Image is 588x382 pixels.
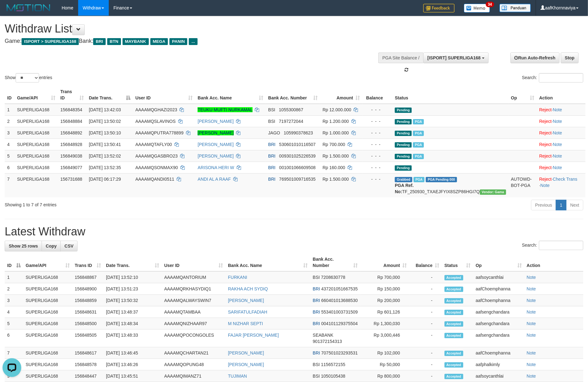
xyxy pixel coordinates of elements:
a: [PERSON_NAME] [198,142,234,147]
span: AAAAMQGASBRO23 [135,153,178,158]
span: Show 25 rows [9,244,38,249]
div: Showing 1 to 7 of 7 entries [5,199,240,208]
span: Accepted [445,321,463,327]
th: ID: activate to sort column descending [5,254,23,271]
span: BRI [268,165,275,170]
th: Balance [363,86,393,104]
td: Rp 200,000 [360,295,410,306]
span: Vendor URL: https://trx31.1velocity.biz [480,189,506,195]
span: CSV [64,244,73,249]
img: MOTION_logo.png [5,3,52,13]
a: Stop [561,53,579,63]
td: Rp 700,000 [360,271,410,283]
td: SUPERLIGA168 [14,104,58,116]
td: - [410,295,442,306]
td: SUPERLIGA168 [14,127,58,138]
td: 4 [5,138,14,150]
span: Copy 1050105438 to clipboard [321,374,345,379]
td: - [410,359,442,370]
td: Rp 601,126 [360,306,410,318]
span: Accepted [445,310,463,315]
td: 156848900 [72,283,103,295]
td: Rp 1,300,030 [360,318,410,329]
th: Bank Acc. Number: activate to sort column ascending [266,86,320,104]
div: PGA Site Balance / [378,53,423,63]
td: 4 [5,306,23,318]
span: Copy 7208630778 to clipboard [321,275,345,280]
a: Note [553,142,562,147]
td: SUPERLIGA168 [23,318,72,329]
span: Copy 7197272044 to clipboard [279,119,303,124]
td: 2 [5,115,14,127]
label: Search: [522,73,583,83]
a: [PERSON_NAME] [198,119,234,124]
span: Accepted [445,275,463,280]
th: User ID: activate to sort column ascending [133,86,195,104]
td: 6 [5,329,23,347]
td: [DATE] 13:46:26 [103,359,162,370]
td: - [410,347,442,359]
span: Copy 769501009716535 to clipboard [279,177,316,182]
h4: Game: Bank: [5,38,386,44]
span: [DATE] 13:50:10 [89,130,121,135]
span: BRI [268,153,275,158]
span: Copy 1055300867 to clipboard [279,107,303,112]
td: SUPERLIGA168 [14,162,58,173]
span: BRI [313,298,320,303]
span: BSI [268,107,275,112]
td: 2 [5,283,23,295]
h1: Withdraw List [5,23,386,35]
span: AAAAMQTAFLY00 [135,142,172,147]
a: Note [527,309,536,314]
span: 156849038 [60,153,82,158]
span: BSI [313,275,320,280]
a: [PERSON_NAME] [228,350,264,355]
td: · [537,127,585,138]
span: AAAAMQSONMAX90 [135,165,178,170]
td: Rp 50,000 [360,359,410,370]
span: [DATE] 06:17:29 [89,177,121,182]
span: AAAAMQGHAZI2023 [135,107,177,112]
td: 7 [5,173,14,197]
td: 7 [5,347,23,359]
a: Note [527,298,536,303]
span: [DATE] 13:52:02 [89,153,121,158]
th: Amount: activate to sort column ascending [360,254,410,271]
a: Reject [539,142,552,147]
span: Marked by aafsengchandara [413,154,424,159]
td: · [537,162,585,173]
img: Button%20Memo.svg [464,4,490,13]
span: PGA Pending [426,177,457,182]
span: 156731688 [60,177,82,182]
span: BRI [93,38,105,45]
span: MEGA [150,38,168,45]
td: AAAAMQPOCONGOLES [162,329,225,347]
span: 156848354 [60,107,82,112]
div: - - - [365,107,390,113]
td: aafsoycanthlai [473,370,524,382]
div: - - - [365,164,390,171]
span: Accepted [445,374,463,379]
span: Copy 009301025226539 to clipboard [279,153,316,158]
a: TEUKU MUFTI NURKAMAL [198,107,252,112]
a: TUJIMAN [228,374,247,379]
td: aafsoycanthlai [473,271,524,283]
span: Grabbed [395,177,412,182]
td: · [537,115,585,127]
span: BRI [313,350,320,355]
span: BTN [107,38,121,45]
span: Marked by aafromsomean [414,177,425,182]
span: BRI [313,321,320,326]
th: Op: activate to sort column ascending [473,254,524,271]
th: Status [392,86,508,104]
img: panduan.png [500,4,531,12]
a: Show 25 rows [5,241,42,251]
button: [ISPORT] SUPERLIGA168 [423,53,488,63]
th: Balance: activate to sort column ascending [410,254,442,271]
th: Game/API: activate to sort column ascending [14,86,58,104]
a: Note [540,183,550,188]
span: Pending [395,142,412,148]
span: 156849077 [60,165,82,170]
span: BSI [313,374,320,379]
span: SEABANK [313,333,334,338]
